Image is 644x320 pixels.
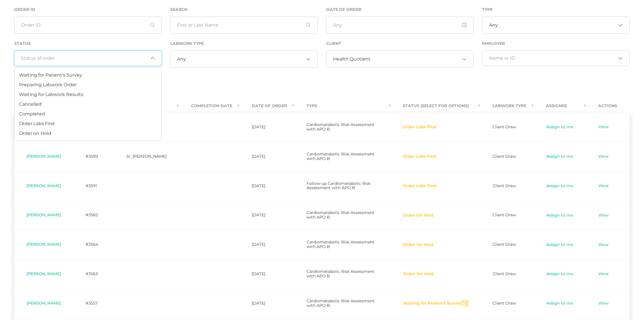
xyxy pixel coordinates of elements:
a: Assign to me [546,301,574,306]
span: Cardiometabolic Risk Assessment with APO B [307,210,374,220]
div: Search for option [482,17,630,34]
input: Search for option [489,55,616,61]
a: View [598,154,609,159]
input: Search for option [186,56,304,62]
th: Employer Tag : activate to sort column ascending [114,99,179,112]
span: [PERSON_NAME] [27,242,61,247]
span: Cardiometabolic Risk Assessment with APO B [307,151,374,161]
a: View [598,271,609,277]
th: Labwork Type : activate to sort column ascending [481,99,534,112]
label: View Assigned to me Orders [21,85,86,91]
label: Client [326,41,341,46]
a: Assign to me [546,154,574,159]
input: Search for option [21,55,148,61]
label: Search [170,7,187,12]
label: Date of Order [326,7,361,12]
th: Status (Select for Options) : activate to sort column ascending [391,99,481,112]
td: [DATE] [240,259,294,289]
svg: Send Notification [462,301,468,307]
th: Assignee : activate to sort column ascending [534,99,586,112]
a: Assign to me [546,183,574,189]
td: [DATE] [240,171,294,201]
span: Client Draw [493,242,516,247]
span: [PERSON_NAME] [27,301,61,306]
span: Cardiometabolic Risk Assessment with APO B [307,298,374,308]
span: Client Draw [493,271,516,276]
a: View [598,183,609,189]
span: Client Draw [493,124,516,129]
td: #3565 [73,200,114,230]
span: Client Draw [493,154,516,159]
span: Cardiometabolic Risk Assessment with APO B [307,239,374,249]
label: Assigned [14,75,36,80]
span: Client Draw [493,183,516,188]
a: Assign to me [546,124,574,130]
td: St. [PERSON_NAME] [114,142,179,171]
td: [DATE] [240,200,294,230]
input: Search for option [498,22,616,28]
span: Any [489,22,498,28]
button: Order On Hold [403,213,434,218]
th: Completion Date : activate to sort column ascending [179,99,240,112]
span: Order Labs First [403,154,436,159]
span: Client Draw [493,301,516,306]
a: View [598,213,609,218]
th: Date Of Order : activate to sort column ascending [240,99,294,112]
input: Order ID [14,17,162,34]
th: Order ID : activate to sort column ascending [73,99,114,112]
div: Search for option [482,51,630,66]
a: Assign to me [546,271,574,277]
span: Cardiometabolic Risk Assessment with APO B [307,122,374,132]
input: First or Last Name [170,17,318,34]
a: View [598,301,609,306]
td: #3564 [73,230,114,259]
button: Waiting for Patient's Survey [403,301,462,306]
th: Patient : activate to sort column ascending [14,99,73,112]
label: Status [14,41,31,46]
td: #3591 [73,171,114,201]
span: Cardiometabolic Risk Assessment with APO B [307,269,374,279]
span: [PERSON_NAME] [27,212,61,217]
span: Client Draw [493,212,516,217]
td: [DATE] [240,142,294,171]
td: [DATE] [240,230,294,259]
a: Assign to me [546,213,574,218]
td: [DATE] [240,289,294,318]
a: View [598,242,609,248]
td: #3563 [73,259,114,289]
span: Order Labs First [403,125,436,129]
button: Order On Hold [403,242,434,248]
label: Type [482,7,493,12]
th: Actions [586,99,630,112]
span: Order Labs First [403,184,436,188]
th: Type : activate to sort column ascending [294,99,391,112]
div: Search for option [170,51,318,68]
td: [DATE] [240,112,294,142]
span: Follow-up Cardiometabolic Risk Assessment with APO B [307,181,370,191]
span: [PERSON_NAME] [27,183,61,188]
span: [PERSON_NAME] [27,124,61,129]
div: Search for option [14,51,162,66]
button: Order On Hold [403,271,434,277]
a: View [598,124,609,130]
a: Assign to me [546,242,574,248]
span: Health Quotient [333,56,371,62]
input: Any [326,17,474,34]
td: #3557 [73,289,114,318]
span: [PERSON_NAME] [27,271,61,276]
label: Employer [482,41,505,46]
label: Labwork Type [170,41,204,46]
span: [PERSON_NAME] [27,154,61,159]
td: #3601 [73,112,114,142]
div: Search for option [326,51,474,68]
span: Any [177,56,186,62]
input: Search for option [371,56,460,62]
label: Order ID [14,7,35,12]
td: #3599 [73,142,114,171]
